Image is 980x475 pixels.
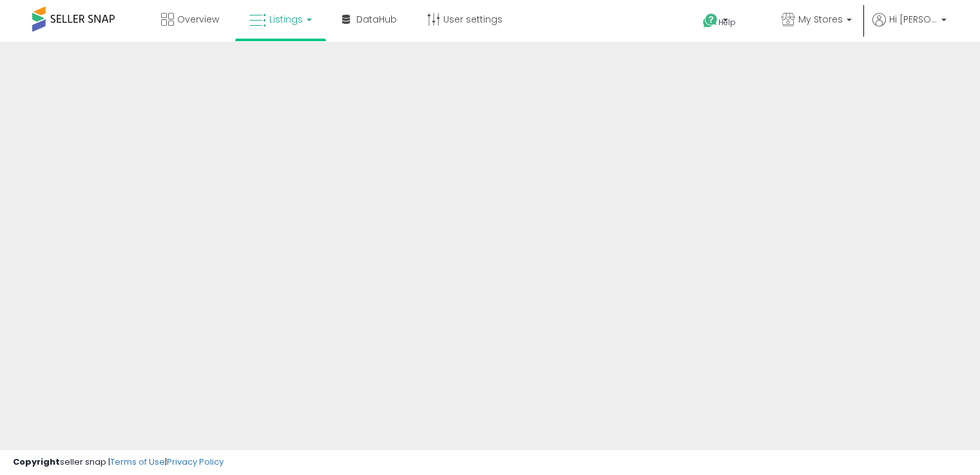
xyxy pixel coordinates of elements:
span: Hi [PERSON_NAME] [889,13,937,26]
span: DataHub [356,13,397,26]
i: Get Help [702,13,718,29]
span: My Stores [798,13,843,26]
strong: Copyright [13,456,60,468]
a: Hi [PERSON_NAME] [872,13,946,42]
a: Help [693,3,761,42]
span: Help [718,17,736,28]
a: Privacy Policy [167,456,224,468]
span: Overview [177,13,219,26]
span: Listings [269,13,303,26]
a: Terms of Use [110,456,165,468]
div: seller snap | | [13,456,224,469]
